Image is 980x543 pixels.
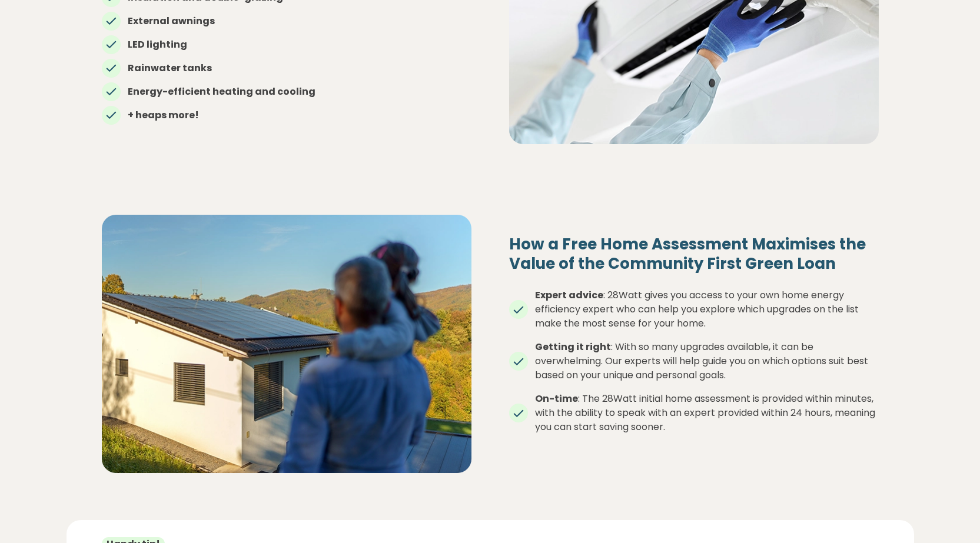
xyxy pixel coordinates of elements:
[509,392,879,434] li: : The 28Watt initial home assessment is provided within minutes, with the ability to speak with a...
[128,38,187,51] strong: LED lighting
[128,14,215,28] strong: External awnings
[535,288,603,302] strong: Expert advice
[509,235,879,275] h4: How a Free Home Assessment Maximises the Value of the Community First Green Loan
[509,340,879,382] li: : With so many upgrades available, it can be overwhelming. Our experts will help guide you on whi...
[128,61,212,75] strong: Rainwater tanks
[128,85,315,98] strong: Energy-efficient heating and cooling
[509,288,879,331] li: : 28Watt gives you access to your own home energy efficiency expert who can help you explore whic...
[535,392,578,405] strong: On-time
[535,340,611,354] strong: Getting it right
[128,108,199,122] strong: + heaps more!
